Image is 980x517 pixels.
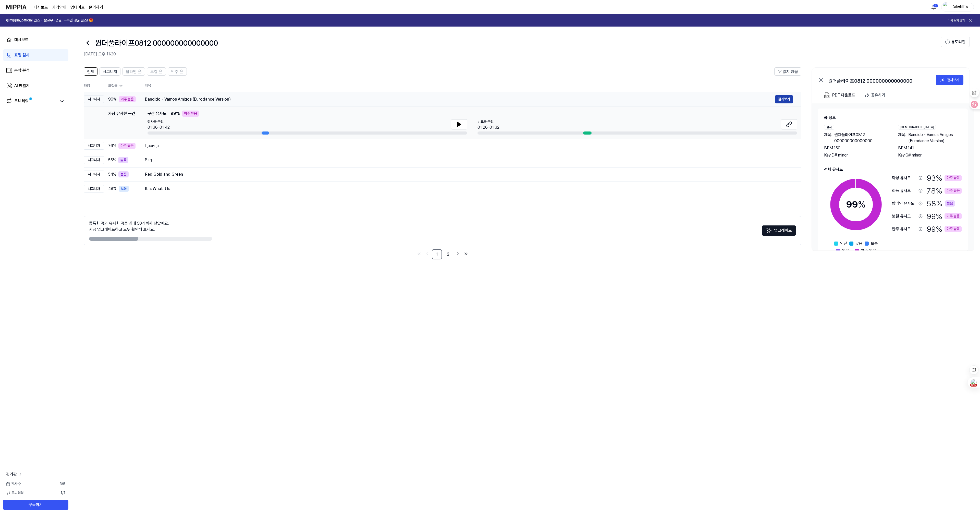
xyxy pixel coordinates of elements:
span: 76 % [108,143,116,149]
div: AI 판별기 [14,83,30,89]
h2: 전체 유사도 [824,166,962,173]
a: 1 [432,249,442,259]
button: PDF 다운로드 [823,90,856,100]
a: 문의하기 [89,4,103,10]
div: 높음 [945,200,955,207]
span: 보통 [871,241,878,247]
a: 업데이트 [70,4,85,10]
button: 공유하기 [862,90,889,100]
div: 결과보기 [947,77,959,83]
span: 검사곡 구간 [148,119,170,124]
button: 읽지 않음 [774,67,801,76]
th: 타입 [84,80,104,92]
a: 2 [443,249,453,259]
div: 58 % [927,198,955,209]
a: 가격안내 [52,4,66,10]
span: 높음 [842,248,849,254]
a: 모니터링 [6,98,56,105]
div: BPM. 141 [898,145,962,151]
div: 시그니처 [84,156,104,164]
a: AI 판별기 [3,80,68,92]
div: 높음 [118,171,129,177]
div: 가장 유사한 구간 [108,111,135,135]
button: 전체 [84,67,97,76]
a: 대시보드 [3,34,68,46]
span: 아주 높음 [861,248,876,254]
div: It Is What It Is [145,186,793,192]
div: 아주 높음 [182,111,199,117]
button: 튜토리얼 [941,37,970,47]
div: 78 % [927,185,962,196]
button: 보컬 [147,67,166,76]
span: Bandido - Vamos Amigos (Eurodance Version) [908,132,962,144]
span: 평가판 [6,471,17,477]
div: Red Gold and Green [145,171,793,177]
th: 제목 [145,80,801,92]
h1: 원더풀라이프0812 000000000000000 [95,38,218,48]
span: 전체 [87,69,94,75]
a: Go to next page [454,250,461,257]
span: 48 % [108,186,117,192]
button: 다시 보지 않기 [948,18,965,23]
div: 보컬 유사도 [892,213,916,219]
div: 01:26-01:32 [477,124,499,130]
div: 음악 분석 [14,67,30,74]
div: Key. D# minor [824,152,888,158]
button: 결과보기 [936,75,963,85]
span: 읽지 않음 [783,69,798,75]
span: 3 / 5 [59,482,65,487]
div: 보통 [119,186,129,192]
div: 아주 높음 [945,226,962,232]
div: 검사 [824,125,834,130]
div: Bandido - Vamos Amigos (Eurodance Version) [145,96,775,102]
div: 반주 유사도 [892,226,916,232]
span: 원더풀라이프0812 000000000000000 [834,132,888,144]
div: 모니터링 [14,98,29,105]
span: 낮음 [855,241,863,247]
button: 시그니처 [100,67,120,76]
a: 대시보드 [34,4,48,10]
div: BPM. 150 [824,145,888,151]
div: 99 [846,198,866,211]
div: 아주 높음 [119,96,136,102]
a: 평가판 [6,471,23,477]
button: 결과보기 [775,95,793,103]
div: 화성 유사도 [892,175,916,181]
div: 시그니처 [84,185,104,193]
span: 시그니처 [103,69,117,75]
button: 업그레이드 [762,225,796,236]
div: 아주 높음 [945,188,962,194]
div: Sihehfhw [951,4,971,10]
div: 99 % [927,211,962,222]
div: Key. G# minor [898,152,962,158]
span: 반주 [171,69,178,75]
div: 표절 검사 [14,52,30,58]
button: 알림1 [929,3,938,11]
a: Go to first page [415,250,423,257]
button: profileSihehfhw [941,3,974,11]
span: 모니터링 [6,490,24,496]
span: 54 % [108,171,116,177]
button: 반주 [168,67,187,76]
div: 등록한 곡과 유사한 곡을 최대 50개까지 찾았어요. 지금 업그레이드하고 모두 확인해 보세요. [89,220,169,233]
div: 시그니처 [84,171,104,178]
a: 곡 정보검사제목.원더풀라이프0812 000000000000000BPM.150Key.D# minor[DEMOGRAPHIC_DATA]제목.Bandido - Vamos Amigos... [812,103,974,250]
div: 93 % [927,173,962,183]
span: 안전 [840,241,847,247]
span: 99 % [108,96,117,102]
div: 시그니처 [84,142,104,150]
div: 높음 [118,157,128,163]
a: Go to previous page [424,250,431,257]
div: Царица [145,143,793,149]
div: 탑라인 유사도 [892,200,916,207]
a: 표절 검사 [3,49,68,61]
div: 시그니처 [84,95,104,103]
div: 공유하기 [871,92,885,99]
h1: @mippia_official 인스타 팔로우+댓글, 구독권 경품 찬스! 🎁 [6,18,93,23]
nav: pagination [84,249,801,259]
div: [DEMOGRAPHIC_DATA] [898,125,936,130]
button: 탑라인 [122,67,145,76]
span: 탑라인 [126,69,137,75]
